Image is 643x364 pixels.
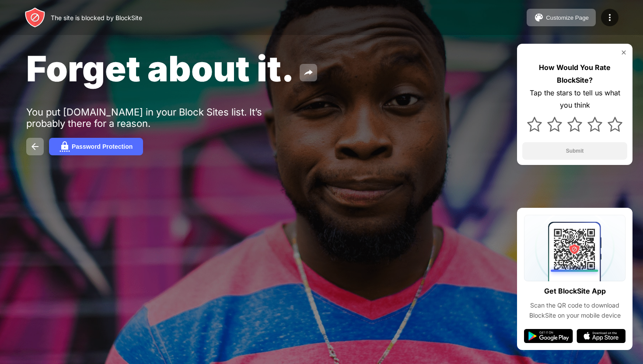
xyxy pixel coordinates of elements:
[524,301,626,320] div: Scan the QR code to download BlockSite on your mobile device
[522,61,627,87] div: How Would You Rate BlockSite?
[546,14,589,21] div: Customize Page
[527,117,542,132] img: star.svg
[567,117,582,132] img: star.svg
[51,14,142,21] div: The site is blocked by BlockSite
[577,329,626,343] img: app-store.svg
[524,215,626,281] img: qrcode.svg
[522,87,627,112] div: Tap the stars to tell us what you think
[72,143,133,150] div: Password Protection
[534,12,544,23] img: pallet.svg
[605,12,615,23] img: menu-icon.svg
[59,141,70,152] img: password.svg
[587,117,602,132] img: star.svg
[26,106,297,129] div: You put [DOMAIN_NAME] in your Block Sites list. It’s probably there for a reason.
[524,329,573,343] img: google-play.svg
[608,117,622,132] img: star.svg
[303,67,314,78] img: share.svg
[547,117,562,132] img: star.svg
[522,142,627,160] button: Submit
[24,7,45,28] img: header-logo.svg
[620,49,627,56] img: rate-us-close.svg
[30,141,40,152] img: back.svg
[527,9,596,26] button: Customize Page
[26,47,294,90] span: Forget about it.
[544,285,606,297] div: Get BlockSite App
[49,138,143,155] button: Password Protection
